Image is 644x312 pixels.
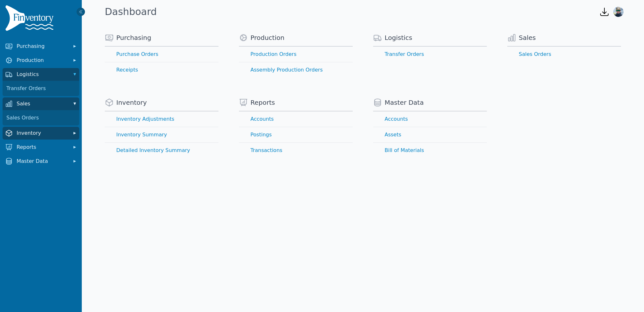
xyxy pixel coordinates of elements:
span: Reports [250,98,275,107]
button: Sales [3,97,79,110]
a: Bill of Materials [373,143,487,158]
img: Finventory [5,5,56,34]
a: Assembly Production Orders [239,62,353,78]
span: Purchasing [116,33,151,42]
a: Purchase Orders [105,47,218,62]
a: Inventory Adjustments [105,111,218,127]
button: Reports [3,141,79,154]
a: Accounts [373,111,487,127]
a: Receipts [105,62,218,78]
a: Production Orders [239,47,353,62]
span: Inventory [17,129,68,137]
a: Transfer Orders [4,82,78,95]
button: Logistics [3,68,79,81]
a: Detailed Inventory Summary [105,143,218,158]
span: Sales [519,33,536,42]
a: Transactions [239,143,353,158]
span: Reports [17,143,68,151]
span: Logistics [17,71,68,78]
button: Master Data [3,155,79,168]
button: Inventory [3,127,79,140]
span: Sales [17,100,68,108]
img: Karina Wright [613,7,624,17]
button: Purchasing [3,40,79,53]
a: Sales Orders [507,47,621,62]
span: Master Data [17,157,68,165]
a: Sales Orders [4,111,78,124]
span: Master Data [385,98,424,107]
a: Assets [373,127,487,142]
a: Transfer Orders [373,47,487,62]
button: Production [3,54,79,67]
span: Production [17,57,68,64]
span: Purchasing [17,42,68,50]
a: Postings [239,127,353,142]
a: Accounts [239,111,353,127]
span: Production [250,33,284,42]
span: Inventory [116,98,147,107]
a: Inventory Summary [105,127,218,142]
span: Logistics [385,33,412,42]
h1: Dashboard [105,6,157,18]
